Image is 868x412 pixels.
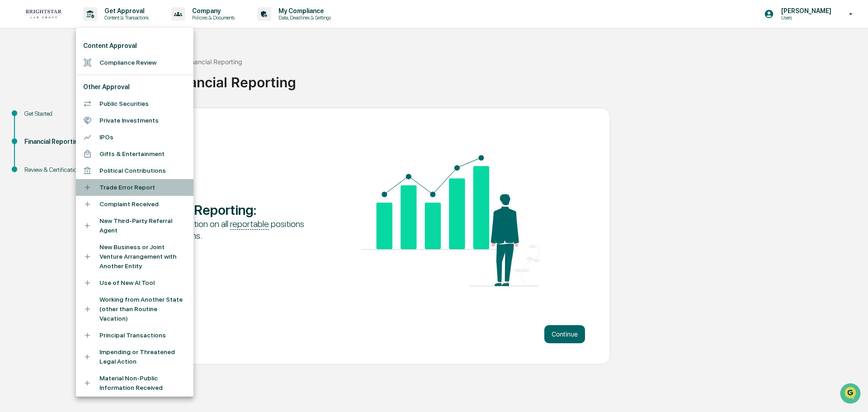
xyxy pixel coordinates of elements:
div: Start new chat [31,69,148,78]
li: Use of New AI Tool [76,275,193,291]
li: New Third-Party Referral Agent [76,213,193,239]
li: Working from Another State (other than Routine Vacation) [76,291,193,327]
li: Gifts & Entertainment [76,146,193,162]
li: Public Securities [76,95,193,112]
li: Private Investments [76,112,193,129]
li: Compliance Review [76,54,193,71]
li: Content Approval [76,38,193,54]
a: 🖐️Preclearance [5,110,62,127]
li: Trade Error Report [76,179,193,196]
span: Pylon [90,153,109,160]
a: 🗄️Attestations [62,110,116,127]
img: 1746055101610-c473b297-6a78-478c-a979-82029cc54cd1 [9,69,25,85]
li: Principal Transactions [76,327,193,344]
li: Political Contributions [76,162,193,179]
li: Other Approval [76,79,193,95]
span: Data Lookup [18,131,57,140]
button: Start new chat [154,72,165,83]
span: Attestations [75,114,112,123]
span: Preclearance [18,114,58,123]
li: Complaint Received [76,196,193,213]
a: Powered byPylon [64,153,109,160]
div: 🗄️ [66,115,73,122]
li: Impending or Threatened Legal Action [76,344,193,370]
div: 🖐️ [9,115,16,122]
div: 🔎 [9,132,16,139]
p: How can we help? [9,19,165,33]
li: Material Non-Public Information Received [76,370,193,396]
div: We're available if you need us! [31,78,114,85]
li: New Business or Joint Venture Arrangement with Another Entity [76,239,193,275]
a: 🔎Data Lookup [5,128,61,144]
iframe: Open customer support [839,382,863,407]
li: IPOs [76,129,193,146]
